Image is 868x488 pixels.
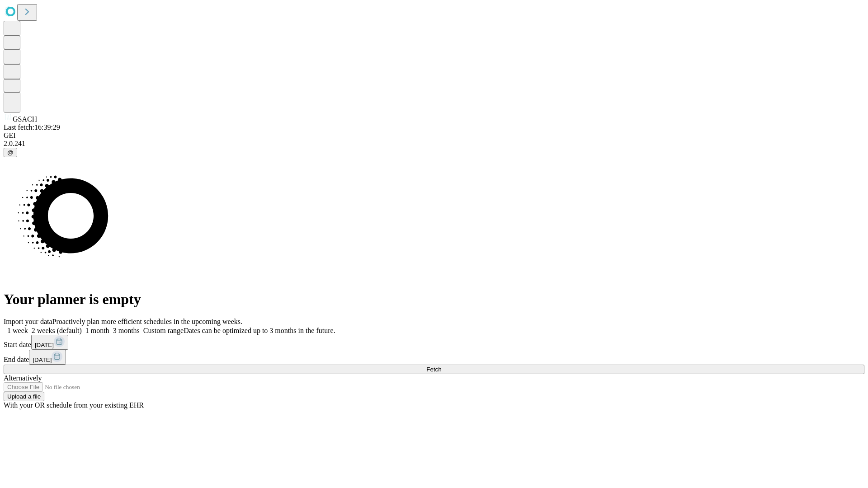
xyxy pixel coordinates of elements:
[4,291,864,308] h1: Your planner is empty
[4,131,864,140] div: GEI
[29,350,66,365] button: [DATE]
[4,123,60,131] span: Last fetch: 16:39:29
[4,374,42,382] span: Alternatively
[85,327,109,334] span: 1 month
[4,350,864,365] div: End date
[426,366,441,373] span: Fetch
[7,327,28,334] span: 1 week
[4,392,44,401] button: Upload a file
[184,327,335,334] span: Dates can be optimized up to 3 months in the future.
[31,335,68,350] button: [DATE]
[33,357,52,363] span: [DATE]
[13,115,37,123] span: GSACH
[113,327,140,334] span: 3 months
[4,148,17,157] button: @
[4,365,864,374] button: Fetch
[52,318,242,325] span: Proactively plan more efficient schedules in the upcoming weeks.
[32,327,82,334] span: 2 weeks (default)
[4,318,52,325] span: Import your data
[4,401,144,409] span: With your OR schedule from your existing EHR
[35,342,54,348] span: [DATE]
[4,140,864,148] div: 2.0.241
[4,335,864,350] div: Start date
[143,327,184,334] span: Custom range
[7,149,14,156] span: @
